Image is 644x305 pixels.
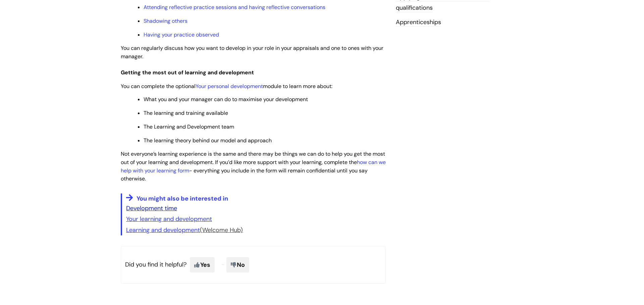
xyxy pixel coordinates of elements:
span: Yes [190,257,215,273]
span: No [226,257,249,273]
a: Learning and development [126,226,200,234]
a: Attending reflective practice sessions and having reflective conversations [144,4,325,11]
a: Having your practice observed [144,31,219,38]
a: Your personal development [196,83,263,90]
span: The Learning and Development team [144,123,234,130]
a: Shadowing others [144,17,187,24]
span: The learning theory behind our model and approach [144,137,272,144]
span: Getting the most out of learning and development [121,69,254,76]
a: Development time [126,204,177,212]
span: The learning and training available [144,109,228,117]
a: how can we help with your learning form [121,159,386,174]
p: Did you find it helpful? [121,246,386,284]
span: You can complete the optional module to learn more about: [121,83,332,90]
span: You can regularly discuss how you want to develop in your role in your appraisals and one to ones... [121,45,383,60]
u: (Welcome Hub) [126,226,243,234]
span: Not everyone’s learning experience is the same and there may be things we can do to help you get ... [121,150,386,182]
span: What you and your manager can do to maximise your development [144,96,308,103]
a: Your learning and development [126,215,212,223]
a: Apprenticeships [396,18,441,27]
span: You might also be interested in [137,195,228,203]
